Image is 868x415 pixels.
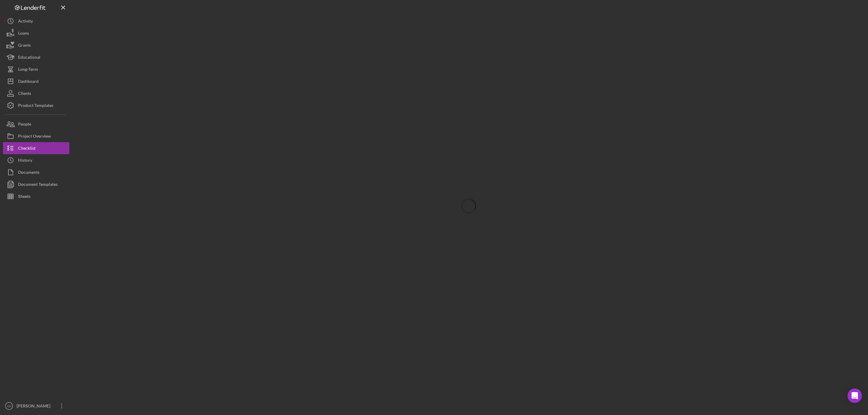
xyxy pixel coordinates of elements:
div: Activity [18,15,33,29]
button: SS[PERSON_NAME] [3,400,69,412]
div: Document Templates [18,178,58,192]
button: Loans [3,27,69,39]
button: Sheets [3,190,69,202]
button: Document Templates [3,178,69,190]
div: Checklist [18,142,36,156]
div: History [18,154,32,168]
button: Long-Term [3,63,69,75]
button: Checklist [3,142,69,154]
div: Dashboard [18,75,39,89]
div: Loans [18,27,29,41]
div: Educational [18,51,40,65]
button: Activity [3,15,69,27]
div: Grants [18,39,31,53]
button: Documents [3,166,69,178]
div: Project Overview [18,130,51,144]
button: Clients [3,87,69,99]
button: Grants [3,39,69,51]
button: History [3,154,69,166]
button: Product Templates [3,99,69,111]
button: Educational [3,51,69,63]
button: People [3,118,69,130]
div: Long-Term [18,63,38,77]
div: Sheets [18,190,30,204]
button: Dashboard [3,75,69,87]
div: Product Templates [18,99,53,113]
div: Documents [18,166,39,180]
div: [PERSON_NAME] [15,400,54,413]
div: Open Intercom Messenger [848,388,862,403]
button: Project Overview [3,130,69,142]
div: Clients [18,87,31,101]
text: SS [7,404,11,408]
div: People [18,118,31,132]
